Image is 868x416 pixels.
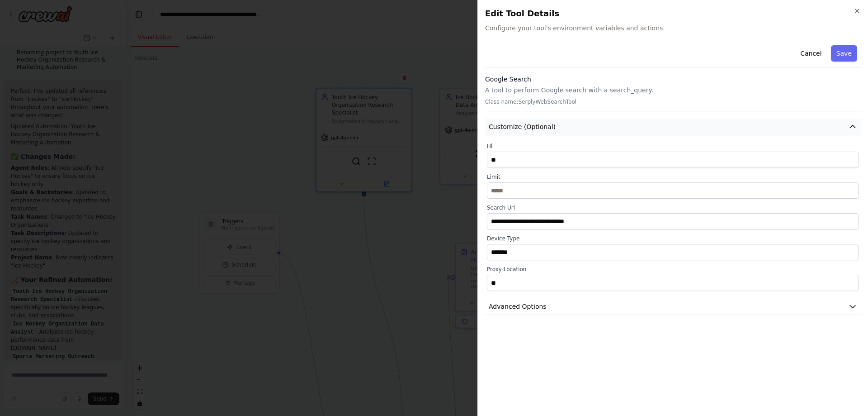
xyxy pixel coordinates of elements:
[487,235,859,242] label: Device Type
[489,122,556,131] span: Customize (Optional)
[487,204,859,211] label: Search Url
[487,266,859,273] label: Proxy Location
[487,143,859,150] label: Hl
[485,7,861,20] h2: Edit Tool Details
[489,302,547,311] span: Advanced Options
[795,45,827,62] button: Cancel
[487,173,859,181] label: Limit
[831,45,857,62] button: Save
[485,75,861,84] h3: Google Search
[485,98,861,105] p: Class name: SerplyWebSearchTool
[485,24,861,33] span: Configure your tool's environment variables and actions.
[485,298,861,315] button: Advanced Options
[485,119,861,135] button: Customize (Optional)
[485,86,861,95] p: A tool to perform Google search with a search_query.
